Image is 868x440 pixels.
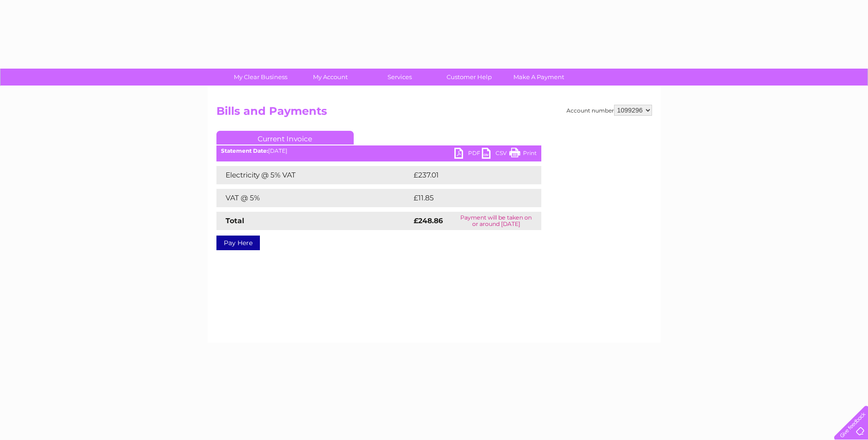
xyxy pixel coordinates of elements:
td: £11.85 [411,189,521,207]
a: Make A Payment [501,69,577,86]
a: Current Invoice [216,131,354,145]
td: VAT @ 5% [216,189,411,207]
a: Customer Help [431,69,507,86]
td: Payment will be taken on or around [DATE] [451,212,541,230]
a: Services [362,69,437,86]
a: PDF [454,148,482,161]
div: [DATE] [216,148,541,154]
a: Pay Here [216,236,260,250]
div: Account number [566,105,652,116]
a: My Account [292,69,368,86]
h2: Bills and Payments [216,105,652,122]
a: Print [509,148,537,161]
a: My Clear Business [223,69,298,86]
strong: Total [226,216,244,225]
a: CSV [482,148,509,161]
b: Statement Date: [221,147,268,154]
strong: £248.86 [414,216,443,225]
td: £237.01 [411,166,524,184]
td: Electricity @ 5% VAT [216,166,411,184]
